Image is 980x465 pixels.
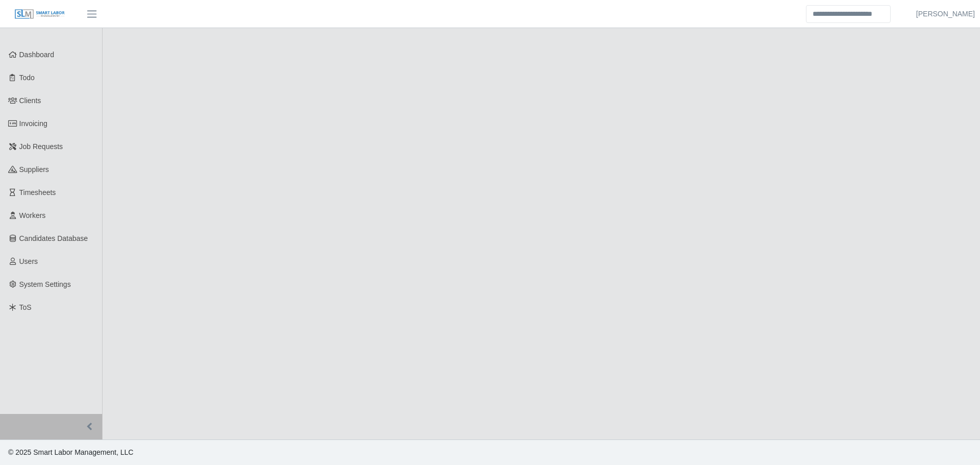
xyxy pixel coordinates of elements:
a: [PERSON_NAME] [916,9,975,19]
span: Todo [19,74,35,82]
input: Search [806,5,891,23]
span: System Settings [19,280,71,288]
img: SLM Logo [14,9,65,20]
span: ToS [19,303,32,311]
span: Job Requests [19,142,63,151]
span: Dashboard [19,51,55,59]
span: Workers [19,211,46,219]
span: Invoicing [19,119,47,128]
span: Users [19,257,38,265]
span: Clients [19,96,41,105]
span: Candidates Database [19,234,88,242]
span: © 2025 Smart Labor Management, LLC [8,448,133,456]
span: Timesheets [19,188,56,197]
span: Suppliers [19,165,49,174]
